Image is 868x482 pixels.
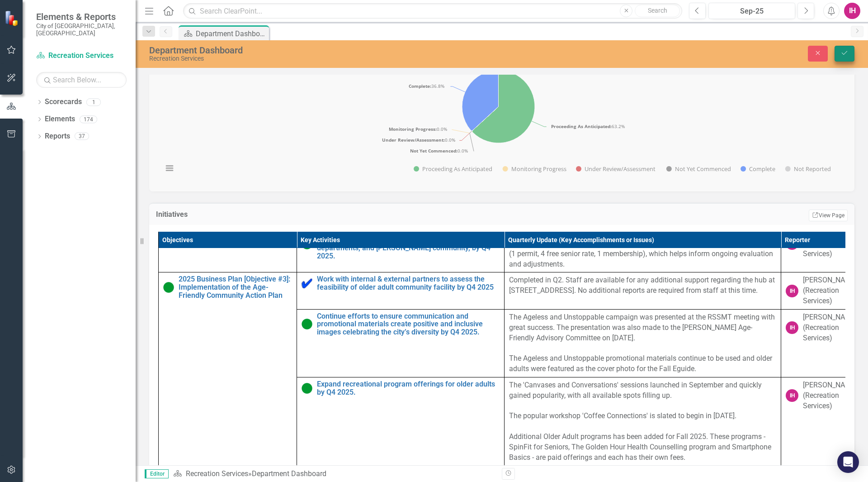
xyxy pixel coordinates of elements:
div: Department Dashboard [196,28,267,39]
div: [PERSON_NAME] (Recreation Services) [803,380,857,411]
p: Completed in Q2. Staff are available for any additional support regarding the hub at [STREET_ADDR... [509,275,776,296]
div: Department Dashboard [149,45,545,55]
div: IH [786,321,798,334]
div: Open Intercom Messenger [837,451,859,473]
small: City of [GEOGRAPHIC_DATA], [GEOGRAPHIC_DATA] [36,22,127,37]
div: Department Dashboard [252,469,326,478]
div: The Ageless and Unstoppable promotional materials continue to be used and older adults were featu... [509,353,776,374]
a: Elements [45,114,75,124]
a: Reports [45,131,70,142]
div: 1 [86,98,101,106]
span: Elements & Reports [36,11,127,22]
a: Continue efforts to ensure communication and promotional materials create positive and inclusive ... [317,312,500,336]
img: ClearPoint Strategy [5,10,20,26]
div: 174 [80,115,97,123]
a: Measure and compare qualitative impacts of policy changes on Recreation Services, stakeholder dep... [317,228,500,260]
h3: Initiatives [156,210,456,219]
span: Editor [145,469,169,478]
p: Fees have also been updated online for easy access. Resident vs non-resident fee changes have bee... [2,60,263,82]
button: IH [844,3,860,19]
button: Sep-25 [708,3,795,19]
div: The popular workshop 'Coffee Connections' is slated to begin in [DATE]. [509,411,776,421]
div: IH [786,389,798,402]
img: Complete [302,278,312,289]
img: Proceeding as Anticipated [163,282,174,293]
input: Search ClearPoint... [183,3,682,19]
button: Search [635,5,680,17]
a: View Page [809,210,848,221]
div: IH [786,285,798,297]
input: Search Below... [36,72,127,88]
div: Sep-25 [712,6,792,17]
a: Recreation Services [186,469,248,478]
div: [PERSON_NAME] (Recreation Services) [803,312,857,344]
div: Recreation Services [149,55,545,62]
p: Recreation Services continues to monitor feedback on policy changes, focusing on affordability an... [509,228,776,269]
span: Search [648,7,667,14]
a: 2025 Business Plan [Objective #3]: Implementation of the Age-Friendly Community Action Plan [179,275,292,299]
a: Recreation Services [36,51,127,61]
a: Work with internal & external partners to assess the feasibility of older adult community facilit... [317,275,500,291]
img: Proceeding as Anticipated [302,319,312,329]
div: » [173,469,495,479]
div: 37 [75,133,89,140]
div: [PERSON_NAME] (Recreation Services) [803,275,857,306]
div: Additional Older Adult programs has been added for Fall 2025. These programs - SpinFit for Senior... [509,432,776,463]
div: The 'Canvases and Conversations' sessions launched in September and quickly gained popularity, wi... [509,380,776,401]
div: The Ageless and Unstoppable campaign was presented at the RSSMT meeting with great success. The p... [509,312,776,344]
a: Expand recreational program offerings for older adults by Q4 2025. [317,380,500,396]
a: Scorecards [45,97,82,107]
span: The Annual General Meeting (AGM) with CSO Sports Groups is scheduled for November. As part of the... [2,4,251,33]
img: Proceeding as Anticipated [302,383,312,394]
